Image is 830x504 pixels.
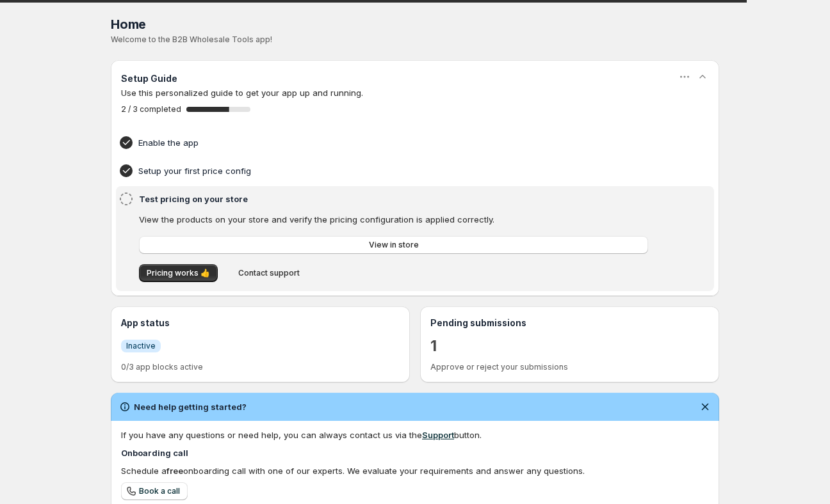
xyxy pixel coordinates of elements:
[369,240,419,250] span: View in store
[121,446,709,459] h4: Onboarding call
[231,264,307,282] button: Contact support
[121,72,177,85] h3: Setup Guide
[121,104,181,114] span: 2 / 3 completed
[430,362,709,372] p: Approve or reject your submissions
[167,466,183,476] b: free
[139,213,648,226] p: View the products on your store and verify the pricing configuration is applied correctly.
[139,236,648,254] a: View in store
[111,17,146,32] span: Home
[121,362,400,372] p: 0/3 app blocks active
[121,464,709,477] div: Schedule a onboarding call with one of our experts. We evaluate your requirements and answer any ...
[111,35,719,45] p: Welcome to the B2B Wholesale Tools app!
[422,430,454,440] a: Support
[430,317,709,329] h3: Pending submissions
[430,336,437,356] a: 1
[139,264,218,282] button: Pricing works 👍
[139,193,652,205] h4: Test pricing on your store
[138,136,652,149] h4: Enable the app
[138,164,652,177] h4: Setup your first price config
[121,86,709,99] p: Use this personalized guide to get your app up and running.
[134,400,247,413] h2: Need help getting started?
[238,268,300,278] span: Contact support
[696,398,714,416] button: Dismiss notification
[139,486,180,496] span: Book a call
[121,339,161,352] a: InfoInactive
[121,317,400,329] h3: App status
[147,268,210,278] span: Pricing works 👍
[121,429,709,441] div: If you have any questions or need help, you can always contact us via the button.
[126,341,156,351] span: Inactive
[121,482,188,500] a: Book a call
